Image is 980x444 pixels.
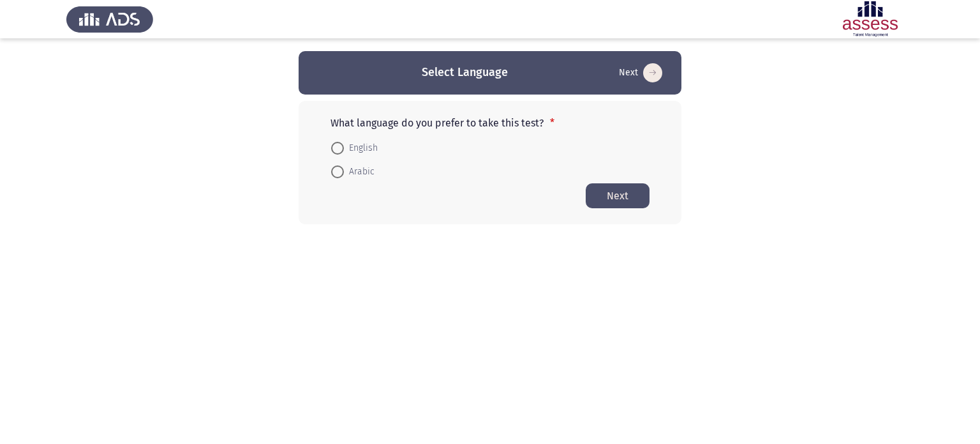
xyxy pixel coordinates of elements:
[586,183,650,208] button: Start assessment
[615,63,666,83] button: Start assessment
[330,117,650,129] p: What language do you prefer to take this test?
[344,164,375,180] span: Arabic
[66,1,153,37] img: Assess Talent Management logo
[344,141,378,156] span: English
[422,65,508,80] h3: Select Language
[827,1,914,37] img: Assessment logo of Career Orientation R2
